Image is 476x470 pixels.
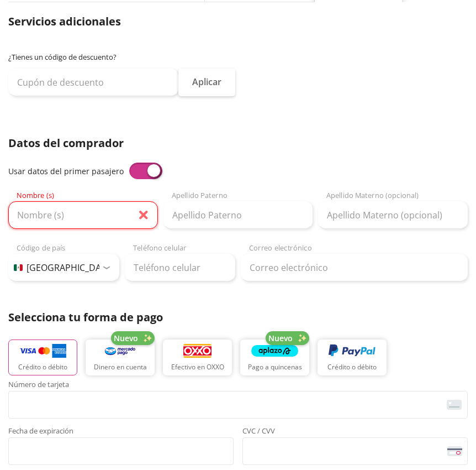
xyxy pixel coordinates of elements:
iframe: Iframe de la fecha de caducidad de la tarjeta asegurada [13,441,229,462]
span: CVC / CVV [242,427,468,437]
button: Aplicar [178,69,235,96]
span: Número de tarjeta [8,381,468,391]
button: Efectivo en OXXO [163,340,232,375]
input: Apellido Paterno [163,201,313,229]
p: Selecciona tu forma de pago [8,309,468,326]
button: Dinero en cuenta [86,340,155,375]
span: Nuevo [268,332,293,344]
iframe: Messagebird Livechat Widget [423,417,476,470]
p: Crédito o débito [327,362,377,372]
img: card [447,400,462,410]
button: Crédito o débito [318,340,387,375]
button: Pago a quincenas [240,340,309,375]
input: Correo electrónico [241,254,468,281]
iframe: Iframe del número de tarjeta asegurada [13,394,463,415]
p: Dinero en cuenta [94,362,147,372]
p: Datos del comprador [8,135,468,152]
span: Nuevo [114,332,138,344]
input: Teléfono celular [125,254,236,281]
input: Nombre (s) [8,201,158,229]
p: Pago a quincenas [248,362,302,372]
input: Cupón de descuento [8,69,178,96]
p: Crédito o débito [18,362,67,372]
img: MX [14,264,23,271]
p: ¿Tienes un código de descuento? [8,52,468,63]
span: Fecha de expiración [8,427,234,437]
p: Servicios adicionales [8,13,468,30]
span: Usar datos del primer pasajero [8,166,124,176]
input: Apellido Materno (opcional) [318,201,468,229]
iframe: Iframe del código de seguridad de la tarjeta asegurada [247,441,463,462]
p: Efectivo en OXXO [171,362,224,372]
button: Crédito o débito [8,340,77,375]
